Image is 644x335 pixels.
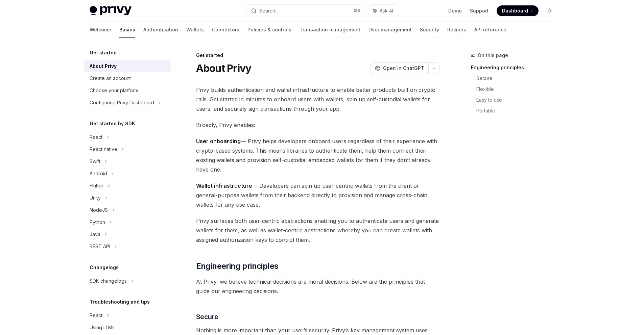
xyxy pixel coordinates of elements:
[470,7,488,14] a: Support
[90,277,127,285] div: SDK changelogs
[90,49,117,57] h5: Get started
[90,218,105,226] div: Python
[196,136,440,174] span: — Privy helps developers onboard users regardless of their experience with crypto-based systems. ...
[90,242,110,251] div: REST API
[119,22,135,38] a: Basics
[196,138,241,145] strong: User onboarding
[84,321,171,334] a: Using LLMs
[196,52,440,59] div: Get started
[196,216,440,244] span: Privy surfaces both user-centric abstractions enabling you to authenticate users and generate wal...
[90,230,100,238] div: Java
[300,22,360,38] a: Transaction management
[448,7,462,14] a: Demo
[90,324,115,332] div: Using LLMs
[368,22,412,38] a: User management
[259,7,278,15] div: Search...
[497,5,539,16] a: Dashboard
[476,105,560,116] a: Portable
[90,62,117,70] div: About Privy
[90,194,101,202] div: Unity
[383,65,424,72] span: Open in ChatGPT
[196,181,440,209] span: — Developers can spin up user-centric wallets from the client or general-purpose wallets from the...
[90,182,103,190] div: Flutter
[196,312,218,321] span: Secure
[186,22,204,38] a: Wallets
[476,95,560,105] a: Easy to use
[476,84,560,95] a: Flexible
[90,298,150,306] h5: Troubleshooting and tips
[478,51,508,59] span: On this page
[84,72,171,84] a: Create an account
[90,170,107,178] div: Android
[84,60,171,72] a: About Privy
[544,5,555,16] button: Toggle dark mode
[90,86,138,95] div: Choose your platform
[90,99,154,107] div: Configuring Privy Dashboard
[90,6,132,16] img: light logo
[90,120,135,128] h5: Get started by SDK
[196,261,279,272] span: Engineering principles
[212,22,239,38] a: Connectors
[471,62,560,73] a: Engineering principles
[368,5,398,17] button: Ask AI
[90,22,111,38] a: Welcome
[354,8,361,14] span: ⌘ K
[84,84,171,97] a: Choose your platform
[196,182,252,189] strong: Wallet infrastructure
[90,311,102,319] div: React
[246,5,365,17] button: Search...⌘K
[447,22,466,38] a: Recipes
[143,22,178,38] a: Authentication
[90,74,131,82] div: Create an account
[420,22,439,38] a: Security
[196,120,440,130] span: Broadly, Privy enables:
[196,277,440,296] span: At Privy, we believe technical decisions are moral decisions. Below are the principles that guide...
[474,22,506,38] a: API reference
[196,85,440,113] span: Privy builds authentication and wallet infrastructure to enable better products built on crypto r...
[196,62,252,74] h1: About Privy
[371,62,428,74] button: Open in ChatGPT
[247,22,291,38] a: Policies & controls
[476,73,560,84] a: Secure
[90,206,108,214] div: NodeJS
[90,157,100,165] div: Swift
[90,263,119,272] h5: Changelogs
[380,7,393,14] span: Ask AI
[90,145,117,153] div: React native
[502,7,528,14] span: Dashboard
[90,133,102,141] div: React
